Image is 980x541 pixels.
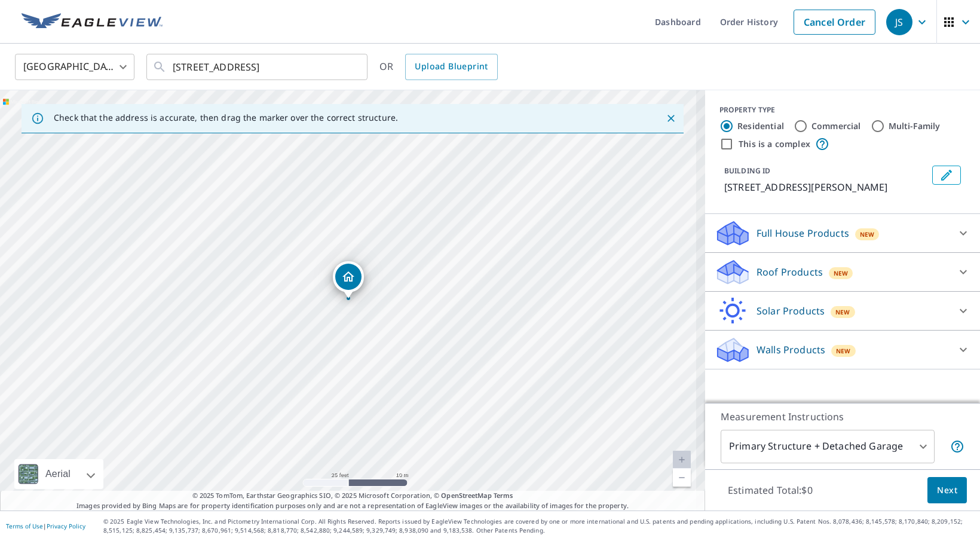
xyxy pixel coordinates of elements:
p: © 2025 Eagle View Technologies, Inc. and Pictometry International Corp. All Rights Reserved. Repo... [103,517,974,535]
a: Terms of Use [6,522,43,530]
button: Close [663,111,679,126]
div: Roof ProductsNew [715,258,970,286]
label: Commercial [811,120,861,132]
div: Primary Structure + Detached Garage [721,430,935,463]
label: Residential [737,120,784,132]
a: Privacy Policy [47,522,85,530]
div: Full House ProductsNew [715,219,970,247]
span: Upload Blueprint [415,59,488,74]
div: Aerial [42,459,74,489]
span: © 2025 TomTom, Earthstar Geographics SIO, © 2025 Microsoft Corporation, © [192,491,513,501]
p: Full House Products [757,226,849,240]
a: OpenStreetMap [441,491,491,500]
div: Solar ProductsNew [715,297,970,325]
p: BUILDING ID [724,166,770,176]
span: Your report will include the primary structure and a detached garage if one exists. [950,439,964,454]
a: Cancel Order [794,10,875,35]
p: Estimated Total: $0 [718,477,822,503]
span: Next [937,483,957,498]
button: Next [927,477,967,504]
div: PROPERTY TYPE [719,105,966,115]
span: New [836,346,851,356]
div: [GEOGRAPHIC_DATA] [15,50,134,84]
div: Walls ProductsNew [715,335,970,364]
div: OR [379,54,498,80]
img: EV Logo [22,13,163,31]
label: This is a complex [739,138,810,150]
a: Current Level 20, Zoom In Disabled [673,451,691,469]
button: Edit building 1 [932,166,961,185]
a: Terms [494,491,513,500]
span: New [835,307,850,317]
a: Upload Blueprint [405,54,497,80]
p: [STREET_ADDRESS][PERSON_NAME] [724,180,927,194]
div: Dropped pin, building 1, Residential property, 4212 Edgewater Blvd NE Lacey, WA 98516 [333,261,364,298]
span: New [860,230,875,239]
p: Solar Products [757,304,825,318]
a: Current Level 20, Zoom Out [673,469,691,487]
p: Roof Products [757,265,823,279]
p: Check that the address is accurate, then drag the marker over the correct structure. [54,112,398,123]
p: Walls Products [757,343,825,357]
input: Search by address or latitude-longitude [173,50,343,84]
p: | [6,522,85,530]
div: Aerial [14,459,103,489]
p: Measurement Instructions [721,409,964,424]
div: JS [886,9,912,35]
label: Multi-Family [889,120,941,132]
span: New [834,268,849,278]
